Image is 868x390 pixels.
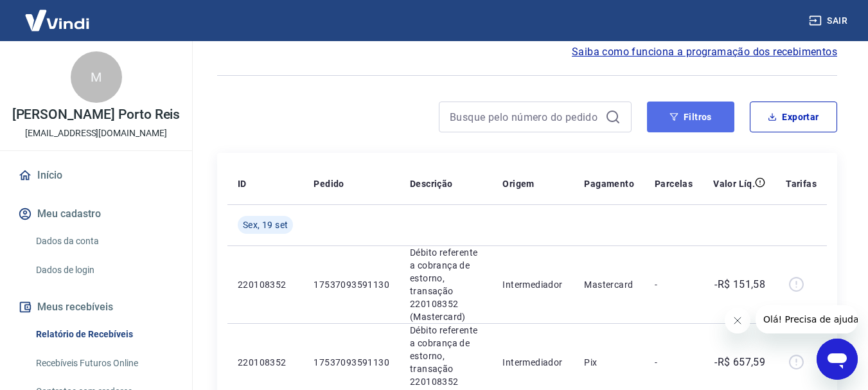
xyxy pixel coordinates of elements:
p: Tarifas [786,177,817,190]
button: Filtros [647,102,734,132]
p: Pagamento [584,177,634,190]
a: Dados da conta [31,228,177,254]
button: Meu cadastro [15,200,177,228]
p: - [655,278,693,291]
button: Sair [806,9,853,33]
a: Recebíveis Futuros Online [31,350,177,377]
p: Pedido [314,177,344,190]
p: Valor Líq. [713,177,755,190]
p: [PERSON_NAME] Porto Reis [12,108,181,121]
p: Intermediador [502,356,563,369]
p: Parcelas [655,177,693,190]
p: Descrição [410,177,453,190]
a: Início [15,161,177,190]
p: Débito referente a cobrança de estorno, transação 220108352 (Mastercard) [410,246,482,323]
p: 17537093591130 [314,356,389,369]
p: -R$ 657,59 [714,355,765,370]
a: Dados de login [31,257,177,283]
p: 17537093591130 [314,278,389,291]
span: Sex, 19 set [243,218,288,231]
img: Vindi [15,1,99,40]
p: 220108352 [238,356,293,369]
iframe: Fechar mensagem [725,308,750,333]
p: ID [238,177,247,190]
p: -R$ 151,58 [714,277,765,292]
p: [EMAIL_ADDRESS][DOMAIN_NAME] [25,127,167,140]
span: Olá! Precisa de ajuda? [8,9,108,19]
iframe: Botão para abrir a janela de mensagens [817,339,858,380]
p: - [655,356,693,369]
p: Origem [502,177,534,190]
p: Pix [584,356,634,369]
a: Saiba como funciona a programação dos recebimentos [572,44,837,60]
button: Meus recebíveis [15,293,177,321]
button: Exportar [750,102,837,132]
div: M [71,51,122,103]
iframe: Mensagem da empresa [756,305,858,333]
p: Intermediador [502,278,563,291]
a: Relatório de Recebíveis [31,321,177,348]
input: Busque pelo número do pedido [450,107,600,127]
p: 220108352 [238,278,293,291]
p: Mastercard [584,278,634,291]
